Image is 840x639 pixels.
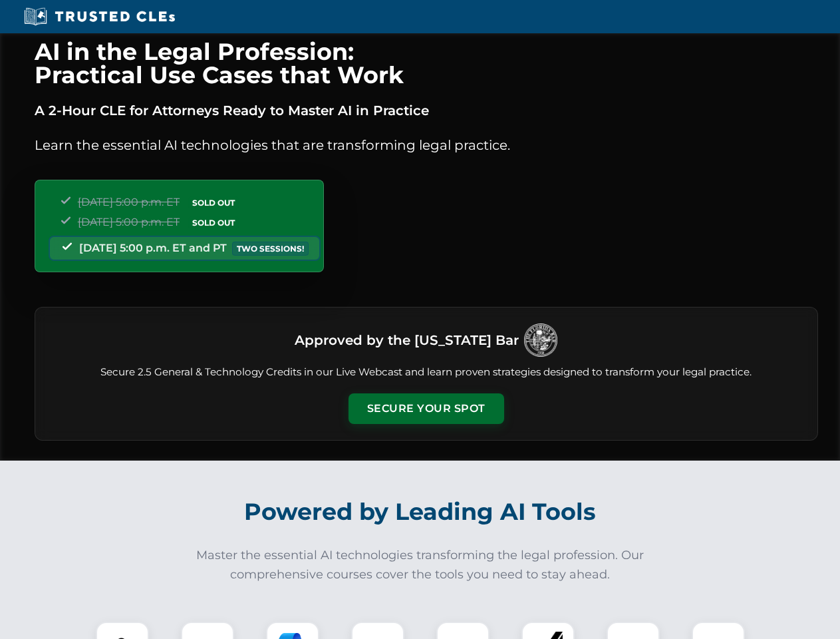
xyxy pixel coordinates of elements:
p: Learn the essential AI technologies that are transforming legal practice. [35,134,818,156]
h1: AI in the Legal Profession: Practical Use Cases that Work [35,40,818,87]
span: [DATE] 5:00 p.m. ET [78,216,180,228]
img: Trusted CLEs [20,7,179,27]
p: Master the essential AI technologies transforming the legal profession. Our comprehensive courses... [188,546,653,584]
h3: Approved by the [US_STATE] Bar [295,328,519,352]
span: [DATE] 5:00 p.m. ET [78,196,180,208]
h2: Powered by Leading AI Tools [52,489,789,535]
img: Logo [524,323,557,357]
p: Secure 2.5 General & Technology Credits in our Live Webcast and learn proven strategies designed ... [51,365,801,380]
span: SOLD OUT [188,196,239,210]
button: Secure Your Spot [349,393,504,424]
span: SOLD OUT [188,216,239,230]
p: A 2-Hour CLE for Attorneys Ready to Master AI in Practice [35,100,818,121]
